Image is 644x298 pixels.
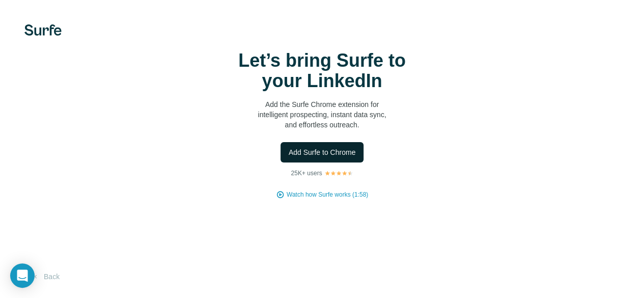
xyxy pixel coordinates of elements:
[220,99,424,130] p: Add the Surfe Chrome extension for intelligent prospecting, instant data sync, and effortless out...
[24,267,67,286] button: Back
[291,169,322,178] p: 25K+ users
[281,142,364,162] button: Add Surfe to Chrome
[24,24,62,36] img: Surfe's logo
[10,263,35,288] div: Open Intercom Messenger
[289,147,356,157] span: Add Surfe to Chrome
[220,50,424,91] h1: Let’s bring Surfe to your LinkedIn
[324,170,353,176] img: Rating Stars
[287,190,368,199] button: Watch how Surfe works (1:58)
